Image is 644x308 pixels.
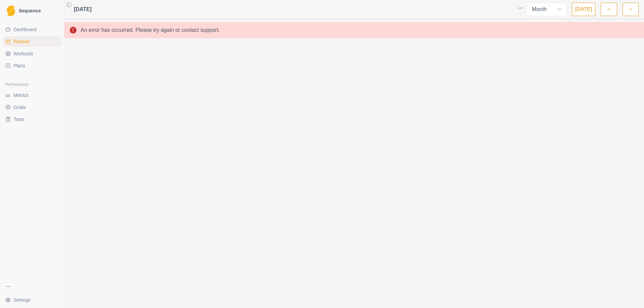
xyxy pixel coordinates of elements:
span: Goals [13,104,26,111]
a: Planner [3,36,61,47]
a: LogoSequence [3,3,61,19]
div: An error has occurred. Please try again or contact support. [64,22,644,38]
span: Dashboard [13,26,37,33]
span: Planner [13,38,30,45]
span: Sequence [19,8,41,13]
span: Workouts [13,50,33,57]
span: Plans [13,62,25,69]
span: [DATE] [74,5,92,13]
button: Settings [3,295,61,305]
img: Logo [7,5,15,16]
a: Tests [3,114,61,125]
div: Performance [3,79,61,90]
a: Goals [3,102,61,113]
a: Metrics [3,90,61,101]
span: Metrics [13,92,29,99]
a: Plans [3,60,61,71]
span: Tests [13,116,24,123]
a: Workouts [3,48,61,59]
button: [DATE] [572,3,595,16]
a: Dashboard [3,24,61,35]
